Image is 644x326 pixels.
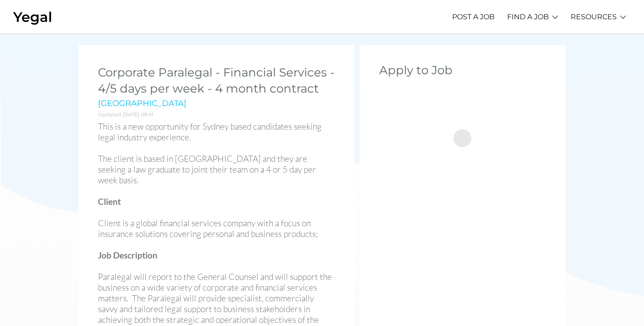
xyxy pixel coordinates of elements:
[98,99,335,107] h5: [GEOGRAPHIC_DATA]
[98,196,121,207] b: Client
[98,112,335,117] h6: Updated [DATE] 09:41
[379,64,546,76] h2: Apply to Job
[98,218,335,239] p: Client is a global financial services company with a focus on insurance solutions covering person...
[98,250,157,260] b: Job Description
[98,153,335,186] p: The client is based in [GEOGRAPHIC_DATA] and they are seeking a law graduate to joint their team ...
[452,4,495,29] a: POST A JOB
[571,4,617,29] a: RESOURCES
[507,4,549,29] a: FIND A JOB
[98,121,335,143] p: This is a new opportunity for Sydney based candidates seeking legal industry experience.
[98,64,335,97] h2: Corporate Paralegal - Financial Services - 4/5 days per week - 4 month contract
